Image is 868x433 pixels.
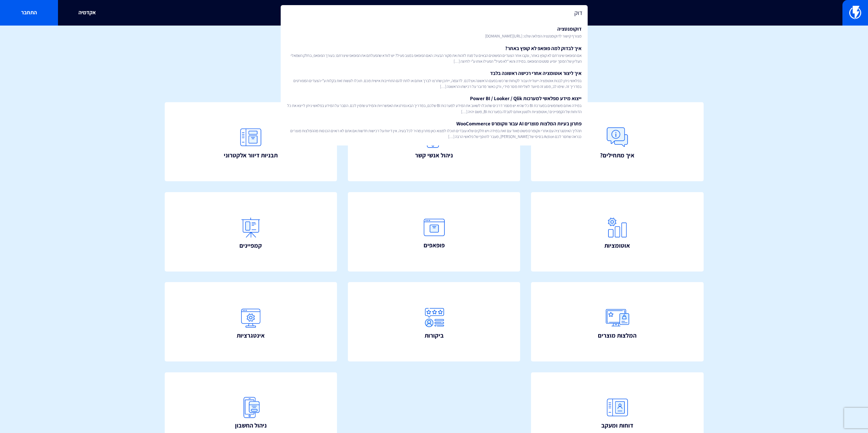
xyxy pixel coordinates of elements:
[531,102,704,182] a: איך מתחילים?
[287,128,582,139] span: תהליך האינטגרציה עם אתרי ווקומרס פשוט מאוד עם זאת במידה ויש חלקים שלא עובדים תוכלו למצוא כאן פתרו...
[425,331,444,340] span: ביקורות
[239,241,262,250] span: קמפיינים
[415,151,453,160] span: ניהול אנשי קשר
[235,421,267,430] span: ניהול החשבון
[284,117,584,142] a: פתרון בעיות המלצות מוצרים AI עבור ווקומרס WooCommerceתהליך האינטגרציה עם אתרי ווקומרס פשוט מאוד ע...
[348,282,520,361] a: ביקורות
[10,36,858,49] h1: איך אפשר לעזור?
[287,33,582,39] span: מצורף קישור לדוקומנטציה המלאה שלנו: [URL][DOMAIN_NAME]
[601,421,633,430] span: דוחות ומעקב
[284,92,584,117] a: ייצוא מידע מפלאשי למערכות Power BI / Looker / Qlikבמידה ואתם משתמשים במערכת BI כל שהיא יש מספר דר...
[284,67,584,92] a: איך ליצור אוטומציה אחרי רכישה ראשונה בלבדבפלאשי ניתן לבנות אוטומציה ייעודית עבור לקוחות שרכשו בפע...
[284,42,584,67] a: איך לבדוק למה פופאפ לא קופץ באתר?אם הפופאפ שיצרתם לא קופץ באתר, עקבו אחר הצעדים הפשוטים הבאים על ...
[531,192,704,272] a: אוטומציות
[598,331,636,340] span: המלצות מוצרים
[165,102,337,182] a: תבניות דיוור אלקטרוני
[281,5,588,21] input: חיפוש מהיר...
[424,241,445,250] span: פופאפים
[165,192,337,272] a: קמפיינים
[287,103,582,114] span: במידה ואתם משתמשים במערכת BI כל שהיא יש מספר דרכים שתוכלו לשאוב את המידע למערכות BI שלכם, במדריך ...
[600,151,634,160] span: איך מתחילים?
[165,282,337,361] a: אינטגרציות
[287,78,582,89] span: בפלאשי ניתן לבנות אוטומציה ייעודית עבור לקוחות שרכשו בפעם הראשונה אצלכם. לדוגמה, ייתכן שתרצו לברך...
[287,52,582,64] span: אם הפופאפ שיצרתם לא קופץ באתר, עקבו אחר הצעדים הפשוטים הבאים על מנת לזהות את מקור הבעיה: האם הפופ...
[604,241,630,250] span: אוטומציות
[224,151,278,160] span: תבניות דיוור אלקטרוני
[284,22,584,42] a: דוקומנטציהמצורף קישור לדוקומנטציה המלאה שלנו: [URL][DOMAIN_NAME]
[531,282,704,361] a: המלצות מוצרים
[348,192,520,272] a: פופאפים
[237,331,265,340] span: אינטגרציות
